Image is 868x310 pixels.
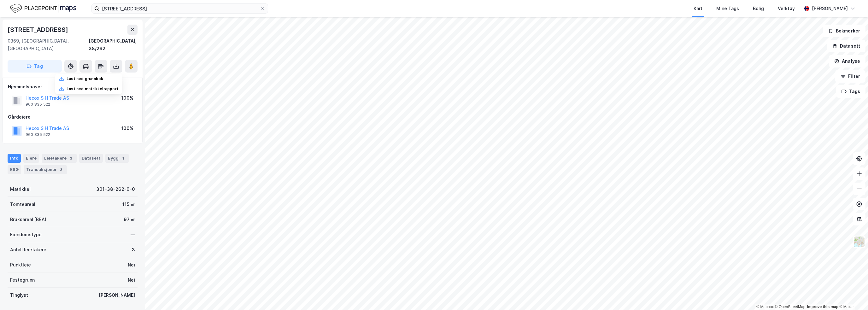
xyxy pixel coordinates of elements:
[8,60,62,73] button: Tag
[10,261,31,269] div: Punktleie
[99,291,135,299] div: [PERSON_NAME]
[128,276,135,284] div: Nei
[829,55,865,67] button: Analyse
[42,154,77,163] div: Leietakere
[26,102,50,107] div: 960 835 522
[10,276,35,284] div: Festegrunn
[68,155,74,161] div: 3
[835,70,865,83] button: Filter
[24,165,67,174] div: Transaksjoner
[96,185,135,193] div: 301-38-262-0-0
[8,25,69,35] div: [STREET_ADDRESS]
[8,165,21,174] div: ESG
[89,37,138,52] div: [GEOGRAPHIC_DATA], 38/262
[58,167,64,173] div: 3
[10,201,35,208] div: Tomteareal
[131,231,135,238] div: —
[99,4,260,13] input: Søk på adresse, matrikkel, gårdeiere, leietakere eller personer
[23,154,39,163] div: Eiere
[10,3,76,14] img: logo.f888ab2527a4732fd821a326f86c7f29.svg
[120,155,126,161] div: 1
[812,5,848,12] div: [PERSON_NAME]
[10,246,46,254] div: Antall leietakere
[67,76,103,81] div: Last ned grunnbok
[10,231,42,238] div: Eiendomstype
[132,246,135,254] div: 3
[836,85,865,98] button: Tags
[716,5,739,12] div: Mine Tags
[122,201,135,208] div: 115 ㎡
[10,216,46,223] div: Bruksareal (BRA)
[8,37,89,52] div: 0369, [GEOGRAPHIC_DATA], [GEOGRAPHIC_DATA]
[67,86,119,91] div: Last ned matrikkelrapport
[807,305,838,309] a: Improve this map
[775,305,806,309] a: OpenStreetMap
[10,185,31,193] div: Matrikkel
[836,280,868,310] iframe: Chat Widget
[128,261,135,269] div: Nei
[778,5,795,12] div: Verktøy
[124,216,135,223] div: 97 ㎡
[694,5,702,12] div: Kart
[8,154,21,163] div: Info
[79,154,103,163] div: Datasett
[823,25,865,37] button: Bokmerker
[753,5,764,12] div: Bolig
[10,291,28,299] div: Tinglyst
[121,125,133,132] div: 100%
[827,40,865,52] button: Datasett
[836,280,868,310] div: Kontrollprogram for chat
[8,83,137,91] div: Hjemmelshaver
[26,132,50,137] div: 960 835 522
[105,154,129,163] div: Bygg
[853,236,865,248] img: Z
[8,113,137,121] div: Gårdeiere
[756,305,774,309] a: Mapbox
[121,94,133,102] div: 100%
